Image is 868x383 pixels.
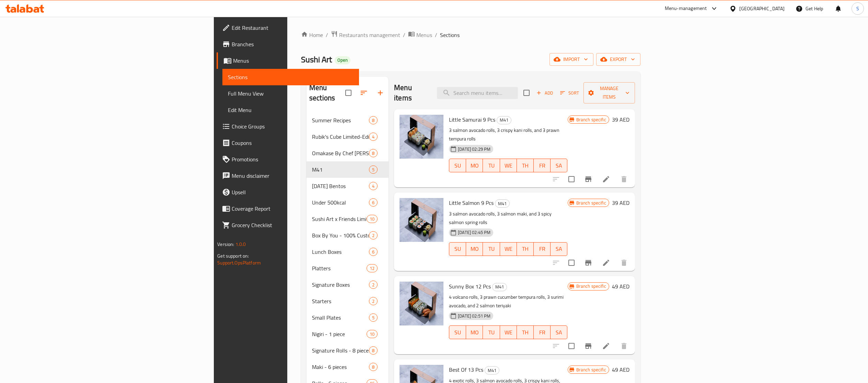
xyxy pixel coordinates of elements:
[503,244,514,254] span: WE
[217,135,359,151] a: Coupons
[222,85,359,102] a: Full Menu View
[455,146,493,152] span: [DATE] 02:29 PM
[558,88,581,98] button: Sort
[517,325,534,339] button: TH
[369,363,378,371] div: items
[312,165,369,174] span: M41
[536,161,548,171] span: FR
[369,150,377,157] span: 8
[449,293,567,310] p: 4 volcano rolls, 3 prawn cucumber tempura rolls, 3 surimi avocado, and 2 salmon teriyaki
[367,215,378,223] div: items
[403,31,405,39] li: /
[306,112,389,128] div: Summer Recipes8
[369,165,378,174] div: items
[616,171,632,187] button: delete
[564,172,579,186] span: Select to update
[306,211,389,227] div: Sushi Art x Friends Limited Edition10
[534,88,556,98] span: Add item
[483,159,500,172] button: TU
[449,126,567,143] p: 3 salmon avocado rolls, 3 crispy kani rolls, and 3 prawn tempura rolls
[306,276,389,293] div: Signature Boxes2
[466,159,483,172] button: MO
[217,217,359,233] a: Grocery Checklist
[232,172,353,180] span: Menu disclaimer
[449,198,494,208] span: Little Salmon 9 Pcs
[564,256,579,270] span: Select to update
[217,151,359,168] a: Promotions
[306,359,389,375] div: Maki - 6 pieces8
[452,328,463,337] span: SU
[306,227,389,244] div: Box By You - 100% Customizable Box2
[369,364,377,370] span: 8
[306,326,389,342] div: Nigiri - 1 piece10
[602,175,610,183] a: Edit menu item
[574,367,609,373] span: Branch specific
[312,281,369,289] span: Signature Boxes
[500,325,517,339] button: WE
[369,346,378,355] div: items
[369,133,378,141] div: items
[369,117,377,124] span: 8
[306,260,389,276] div: Platters12
[535,89,554,97] span: Add
[369,297,378,305] div: items
[312,149,369,157] div: Omakase By Chef Gregoire Berger
[551,159,567,172] button: SA
[495,199,510,208] div: M41
[483,325,500,339] button: TU
[228,89,353,98] span: Full Menu View
[235,240,246,249] span: 1.0.0
[408,30,432,39] a: Menus
[369,248,378,256] div: items
[469,244,480,254] span: MO
[312,133,369,141] div: Rubik's Cube Limited-Edition
[500,159,517,172] button: WE
[449,114,495,125] span: Little Samurai 9 Pcs
[469,161,480,171] span: MO
[440,31,460,39] span: Sections
[466,242,483,256] button: MO
[612,365,629,374] h6: 49 AED
[228,106,353,114] span: Edit Menu
[455,313,493,319] span: [DATE] 02:51 PM
[449,325,466,339] button: SU
[534,325,551,339] button: FR
[232,122,353,131] span: Choice Groups
[217,200,359,217] a: Coverage Report
[452,244,463,254] span: SU
[306,194,389,211] div: Under 500kcal6
[232,221,353,229] span: Grocery Checklist
[217,258,261,267] a: Support.OpsPlatform
[369,281,378,289] div: items
[466,325,483,339] button: MO
[493,283,507,291] span: M41
[312,248,369,256] span: Lunch Boxes
[312,182,369,190] span: [DATE] Bentos
[217,52,359,69] a: Menus
[312,313,369,322] span: Small Plates
[217,36,359,52] a: Branches
[222,102,359,118] a: Edit Menu
[400,115,443,159] img: Little Samurai 9 Pcs
[369,199,377,206] span: 6
[739,5,785,12] div: [GEOGRAPHIC_DATA]
[232,24,353,32] span: Edit Restaurant
[232,139,353,147] span: Coupons
[369,282,377,288] span: 2
[574,116,609,123] span: Branch specific
[369,298,377,305] span: 2
[222,69,359,85] a: Sections
[602,55,635,64] span: export
[369,231,378,239] div: items
[232,205,353,213] span: Coverage Report
[369,198,378,207] div: items
[856,5,859,12] span: S
[306,309,389,326] div: Small Plates5
[560,89,579,97] span: Sort
[369,116,378,124] div: items
[534,242,551,256] button: FR
[306,145,389,161] div: Omakase By Chef [PERSON_NAME] [PERSON_NAME]8
[602,342,610,350] a: Edit menu item
[312,330,367,338] span: Nigiri - 1 piece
